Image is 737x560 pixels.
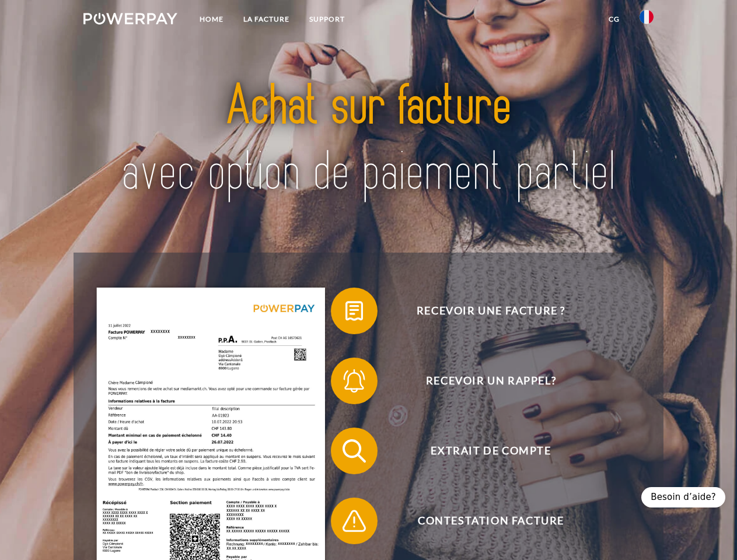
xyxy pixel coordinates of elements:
div: Besoin d’aide? [641,487,725,508]
a: LA FACTURE [233,9,299,30]
span: Extrait de compte [348,428,634,474]
button: Contestation Facture [331,498,634,544]
button: Extrait de compte [331,428,634,474]
img: qb_search.svg [340,436,369,466]
a: Home [190,9,233,30]
img: logo-powerpay-white.svg [83,13,177,24]
img: title-powerpay_fr.svg [111,56,626,223]
img: qb_warning.svg [340,506,369,535]
img: qb_bell.svg [340,366,369,395]
img: qb_bill.svg [340,296,369,325]
a: Support [299,9,355,30]
span: Recevoir une facture ? [348,288,634,334]
button: Recevoir une facture ? [331,288,634,334]
button: Recevoir un rappel? [331,358,634,404]
span: Contestation Facture [348,498,634,544]
span: Recevoir un rappel? [348,358,634,404]
a: CG [599,9,630,30]
img: fr [640,10,654,24]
